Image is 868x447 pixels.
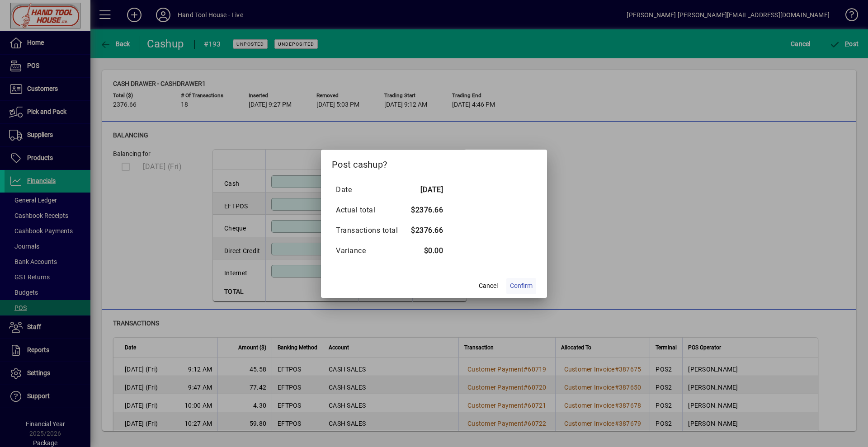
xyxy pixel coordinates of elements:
[335,180,407,200] td: Date
[510,281,533,291] span: Confirm
[407,200,443,221] td: $2376.66
[407,221,443,241] td: $2376.66
[335,200,407,221] td: Actual total
[335,241,407,261] td: Variance
[407,241,443,261] td: $0.00
[407,180,443,200] td: [DATE]
[474,278,503,294] button: Cancel
[479,281,498,291] span: Cancel
[321,150,547,176] h2: Post cashup?
[335,221,407,241] td: Transactions total
[506,278,536,294] button: Confirm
